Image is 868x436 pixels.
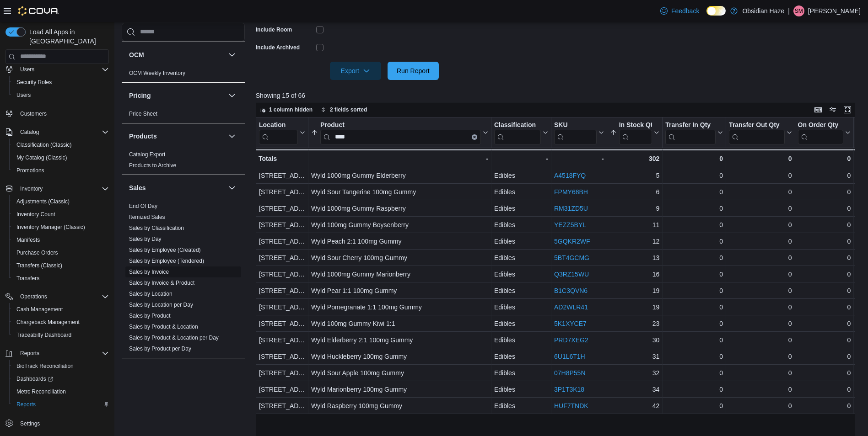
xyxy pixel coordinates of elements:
a: 6U1L6T1H [554,353,585,360]
button: Traceabilty Dashboard [9,329,113,341]
label: Include Archived [256,44,300,51]
button: Reports [9,398,113,411]
button: Classification (Classic) [9,138,113,151]
a: A4518FYQ [554,172,586,179]
a: Sales by Invoice & Product [129,280,194,286]
div: 13 [609,252,659,263]
span: Users [16,64,109,75]
div: 0 [665,269,723,280]
span: Inventory Count [16,211,55,218]
a: YEZZ5BYL [554,221,586,229]
span: Catalog Export [129,151,165,158]
div: Wyld Pomegranate 1:1 100mg Gummy [311,302,488,313]
button: Pricing [226,90,237,101]
span: 2 fields sorted [330,106,367,113]
a: Products to Archive [129,162,176,169]
button: Metrc Reconciliation [9,385,113,398]
button: Chargeback Management [9,316,113,329]
span: Traceabilty Dashboard [13,330,109,340]
button: ProductClear input [311,121,488,144]
div: [STREET_ADDRESS] [259,186,305,197]
div: 0 [798,153,851,164]
div: [STREET_ADDRESS] [259,236,305,247]
div: 0 [798,318,851,329]
span: Reports [16,401,36,408]
button: Pricing [129,91,225,100]
div: - [554,153,604,164]
div: 0 [729,285,792,296]
a: End Of Day [129,203,157,209]
div: Wyld 100mg Gummy Kiwi 1:1 [311,318,488,329]
a: Sales by Employee (Tendered) [129,258,204,264]
span: Sales by Product [129,312,171,319]
span: Purchase Orders [13,247,109,258]
a: PRD7XEG2 [554,336,588,344]
button: Inventory Manager (Classic) [9,221,113,234]
button: Taxes [226,366,237,377]
div: 0 [665,153,723,164]
div: [STREET_ADDRESS] [259,170,305,181]
img: Cova [18,6,59,16]
button: Inventory Count [9,208,113,221]
a: Adjustments (Classic) [13,196,73,207]
div: 16 [609,269,659,280]
div: [STREET_ADDRESS] [259,269,305,280]
h3: Pricing [129,91,151,100]
span: Users [13,90,109,101]
a: Sales by Employee (Created) [129,247,201,253]
div: [STREET_ADDRESS] [259,302,305,313]
div: 0 [665,236,723,247]
span: BioTrack Reconciliation [13,361,109,372]
span: My Catalog (Classic) [16,154,67,161]
div: Totals [259,153,305,164]
button: Products [226,131,237,142]
div: 0 [729,153,792,164]
div: 0 [798,219,851,230]
div: Wyld 1000mg Gummy Elderberry [311,170,488,181]
button: Reports [16,348,43,359]
div: Product [320,121,481,144]
div: - [311,153,488,164]
div: Product [320,121,481,129]
button: Location [259,121,305,144]
span: Transfers [16,275,39,282]
a: Transfers [13,273,43,284]
div: Transfer In Qty [665,121,716,144]
div: 0 [729,236,792,247]
span: Transfers [13,273,109,284]
div: Transfer In Qty [665,121,716,129]
div: Classification [494,121,541,129]
div: Soledad Muro [793,5,804,16]
a: Customers [16,108,50,119]
div: 0 [798,203,851,214]
div: 0 [729,302,792,313]
div: Edibles [494,219,548,230]
a: Purchase Orders [13,247,62,258]
span: Customers [20,110,47,117]
div: Edibles [494,170,548,181]
span: Adjustments (Classic) [16,198,70,205]
a: Dashboards [9,372,113,385]
div: 0 [729,170,792,181]
a: Sales by Day [129,236,162,242]
a: Sales by Classification [129,225,184,231]
div: 12 [609,236,659,247]
div: Transfer Out Qty [729,121,784,144]
button: Catalog [2,126,113,138]
a: Q3RZ15WU [554,271,589,278]
button: Export [330,62,381,80]
span: Adjustments (Classic) [13,196,109,207]
div: 302 [609,153,659,164]
button: 2 fields sorted [317,104,371,115]
div: Location [259,121,298,129]
a: 07H8P55N [554,369,586,377]
div: 0 [798,170,851,181]
button: Settings [2,416,113,430]
a: RM31ZD5U [554,205,588,212]
div: SKU URL [554,121,597,144]
div: 0 [798,285,851,296]
a: Chargeback Management [13,317,83,328]
div: 0 [729,318,792,329]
